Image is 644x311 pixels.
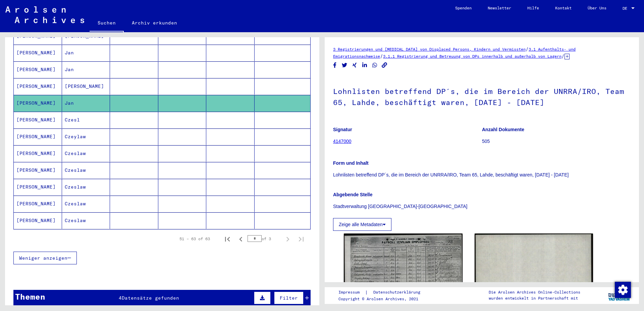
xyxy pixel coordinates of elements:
[62,196,110,212] mat-cell: Czeslaw
[14,196,62,212] mat-cell: [PERSON_NAME]
[338,296,428,302] p: Copyright © Arolsen Archives, 2021
[62,145,110,162] mat-cell: Czeslaw
[281,232,294,246] button: Next page
[333,47,526,52] a: 3 Registrierungen und [MEDICAL_DATA] von Displaced Persons, Kindern und Vermissten
[62,212,110,229] mat-cell: Czeslaw
[368,289,428,296] a: Datenschutzerklärung
[333,139,352,144] a: 4147000
[338,289,365,296] a: Impressum
[333,76,631,116] h1: Lohnlisten betreffend DP´s, die im Bereich der UNRRA/IRO, Team 65, Lahde, beschäftigt waren, [DAT...
[62,179,110,195] mat-cell: Czeslaw
[274,292,304,304] button: Filter
[19,255,67,261] span: Weniger anzeigen
[623,6,630,11] span: DE
[561,53,565,59] span: /
[13,252,77,264] button: Weniger anzeigen
[14,112,62,128] mat-cell: [PERSON_NAME]
[14,162,62,178] mat-cell: [PERSON_NAME]
[333,171,631,178] p: Lohnlisten betreffend DP´s, die im Bereich der UNRRA/IRO, Team 65, Lahde, beschäftigt waren, [DAT...
[383,54,561,59] a: 3.1.1 Registrierung und Betreuung von DPs innerhalb und außerhalb von Lagern
[62,61,110,78] mat-cell: Jan
[179,236,210,242] div: 51 – 63 of 63
[371,61,378,69] button: Share on WhatsApp
[338,289,428,296] div: |
[14,212,62,229] mat-cell: [PERSON_NAME]
[294,232,308,246] button: Last page
[124,15,185,31] a: Archiv erkunden
[482,138,631,145] p: 505
[122,295,179,301] span: Datensätze gefunden
[489,295,580,301] p: wurden entwickelt in Partnerschaft mit
[62,128,110,145] mat-cell: Czeylaw
[14,128,62,145] mat-cell: [PERSON_NAME]
[14,78,62,95] mat-cell: [PERSON_NAME]
[62,78,110,95] mat-cell: [PERSON_NAME]
[351,61,358,69] button: Share on Xing
[62,45,110,61] mat-cell: Jan
[489,289,580,295] p: Die Arolsen Archives Online-Collections
[615,282,631,298] img: Zustimmung ändern
[333,127,352,132] b: Signatur
[15,291,45,303] div: Themen
[526,46,529,52] span: /
[62,95,110,111] mat-cell: Jan
[607,287,632,304] img: yv_logo.png
[333,218,391,231] button: Zeige alle Metadaten
[221,232,234,246] button: First page
[333,160,369,166] b: Form und Inhalt
[331,61,338,69] button: Share on Facebook
[5,6,84,23] img: Arolsen_neg.svg
[62,162,110,178] mat-cell: Czeslaw
[14,145,62,162] mat-cell: [PERSON_NAME]
[380,53,383,59] span: /
[482,127,524,132] b: Anzahl Dokumente
[341,61,348,69] button: Share on Twitter
[62,112,110,128] mat-cell: Czesl
[14,61,62,78] mat-cell: [PERSON_NAME]
[333,192,372,197] b: Abgebende Stelle
[234,232,248,246] button: Previous page
[361,61,368,69] button: Share on LinkedIn
[248,236,281,242] div: of 3
[280,295,298,301] span: Filter
[90,15,124,32] a: Suchen
[381,61,388,69] button: Copy link
[119,295,122,301] span: 4
[14,179,62,195] mat-cell: [PERSON_NAME]
[14,45,62,61] mat-cell: [PERSON_NAME]
[14,95,62,111] mat-cell: [PERSON_NAME]
[333,203,631,210] p: Stadtverwaltung [GEOGRAPHIC_DATA]-[GEOGRAPHIC_DATA]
